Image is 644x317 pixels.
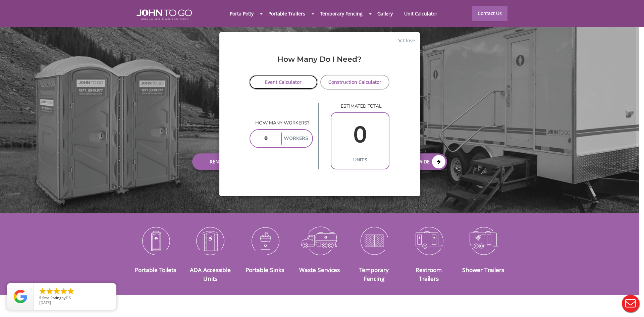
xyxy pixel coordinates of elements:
div: How Many Do I Need? [224,54,415,74]
li:  [67,287,75,295]
span: T S [66,295,71,300]
input: 0 [252,133,280,145]
li:  [60,287,68,295]
span: Close [402,37,415,43]
button: Close [398,37,415,44]
li:  [53,287,61,295]
p: How many workers? [250,120,313,126]
a: Event Calculator [249,75,318,90]
button: Live Chat [617,290,644,317]
input: 0 [333,116,387,154]
img: Review Rating [14,290,27,303]
li:  [46,287,54,295]
span: Star Rating [42,295,61,300]
p: estimated total [331,103,389,110]
li:  [39,287,47,295]
a: Construction Calculator [320,75,390,90]
label: Workers [281,133,311,145]
span: × [398,35,402,45]
span: by [39,296,111,301]
span: [DATE] [39,300,51,305]
span: 5 [39,295,41,300]
label: units [333,154,387,166]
